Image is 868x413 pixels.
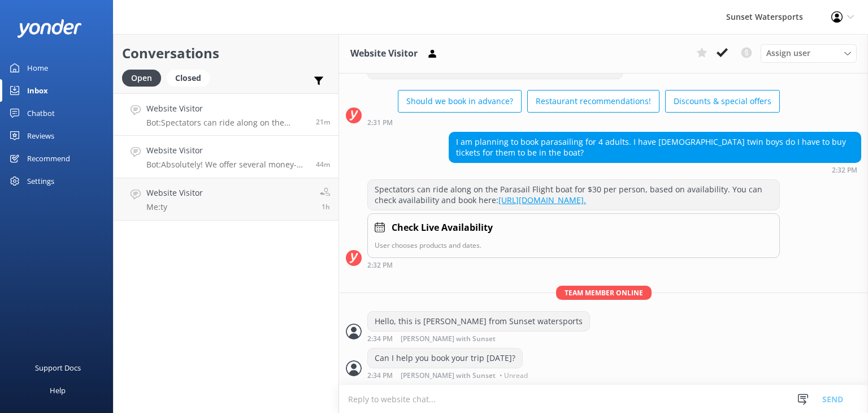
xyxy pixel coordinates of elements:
[146,187,203,199] h4: Website Visitor
[27,170,54,192] div: Settings
[367,334,590,343] div: Sep 25 2025 01:34pm (UTC -05:00) America/Cancun
[27,147,70,170] div: Recommend
[27,124,54,147] div: Reviews
[368,180,779,210] div: Spectators can ride along on the Parasail Flight boat for $30 per person, based on availability. ...
[35,356,81,379] div: Support Docs
[761,44,857,62] div: Assign User
[27,57,48,79] div: Home
[27,102,55,124] div: Chatbot
[368,349,522,368] div: Can I help you book your trip [DATE]?
[114,93,338,136] a: Website VisitorBot:Spectators can ride along on the Parasail Flight boat for $30 per person, base...
[114,178,338,221] a: Website VisitorMe:ty1h
[449,132,861,162] div: I am planning to book parasailing for 4 adults. I have [DEMOGRAPHIC_DATA] twin boys do I have to ...
[350,46,418,61] h3: Website Visitor
[167,70,210,87] div: Closed
[50,379,66,402] div: Help
[122,71,167,84] a: Open
[665,90,780,113] button: Discounts & special offers
[368,312,589,331] div: Hello, this is [PERSON_NAME] from Sunset watersports
[392,221,493,235] h4: Check Live Availability
[367,262,393,269] strong: 2:32 PM
[322,202,330,212] span: Sep 25 2025 12:45pm (UTC -05:00) America/Cancun
[556,286,652,300] span: Team member online
[367,261,780,269] div: Sep 25 2025 01:32pm (UTC -05:00) America/Cancun
[367,372,393,379] strong: 2:34 PM
[500,372,528,379] span: • Unread
[316,117,330,127] span: Sep 25 2025 01:32pm (UTC -05:00) America/Cancun
[146,144,307,157] h4: Website Visitor
[146,118,307,128] p: Bot: Spectators can ride along on the Parasail Flight boat for $30 per person, based on availabil...
[401,335,496,343] span: [PERSON_NAME] with Sunset
[367,371,531,379] div: Sep 25 2025 01:34pm (UTC -05:00) America/Cancun
[401,372,496,379] span: [PERSON_NAME] with Sunset
[122,42,330,64] h2: Conversations
[398,90,522,113] button: Should we book in advance?
[766,47,810,59] span: Assign user
[114,136,338,178] a: Website VisitorBot:Absolutely! We offer several money-saving combo packages that include popular ...
[316,160,330,169] span: Sep 25 2025 01:10pm (UTC -05:00) America/Cancun
[367,335,393,343] strong: 2:34 PM
[375,240,772,251] p: User chooses products and dates.
[367,119,393,126] strong: 2:31 PM
[449,166,861,174] div: Sep 25 2025 01:32pm (UTC -05:00) America/Cancun
[367,118,780,126] div: Sep 25 2025 01:31pm (UTC -05:00) America/Cancun
[167,71,215,84] a: Closed
[146,160,307,170] p: Bot: Absolutely! We offer several money-saving combo packages that include popular activities lik...
[498,195,586,205] a: [URL][DOMAIN_NAME].
[832,167,857,174] strong: 2:32 PM
[146,102,307,115] h4: Website Visitor
[146,202,203,212] p: Me: ty
[27,79,48,102] div: Inbox
[17,19,82,38] img: yonder-white-logo.png
[527,90,659,113] button: Restaurant recommendations!
[122,70,161,87] div: Open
